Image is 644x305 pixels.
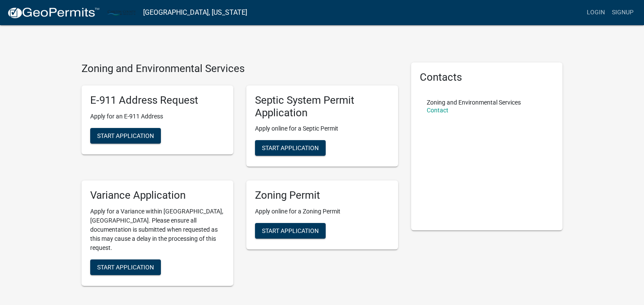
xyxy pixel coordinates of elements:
a: Signup [608,4,637,21]
h5: Variance Application [90,189,225,202]
p: Apply online for a Septic Permit [255,124,389,133]
p: Apply online for a Zoning Permit [255,207,389,216]
button: Start Application [255,223,326,239]
a: [GEOGRAPHIC_DATA], [US_STATE] [143,5,247,20]
button: Start Application [90,259,161,275]
h5: Septic System Permit Application [255,94,389,119]
span: Start Application [97,264,154,271]
span: Start Application [97,132,154,139]
h5: E-911 Address Request [90,94,225,107]
a: Contact [427,107,448,114]
button: Start Application [255,140,326,156]
span: Start Application [262,227,319,234]
h4: Zoning and Environmental Services [82,62,398,75]
p: Zoning and Environmental Services [427,99,521,105]
h5: Zoning Permit [255,189,389,202]
p: Apply for an E-911 Address [90,112,225,121]
h5: Contacts [420,71,554,84]
a: Login [583,4,608,21]
button: Start Application [90,128,161,144]
span: Start Application [262,144,319,151]
p: Apply for a Variance within [GEOGRAPHIC_DATA], [GEOGRAPHIC_DATA]. Please ensure all documentation... [90,207,225,253]
img: Carlton County, Minnesota [107,7,136,18]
